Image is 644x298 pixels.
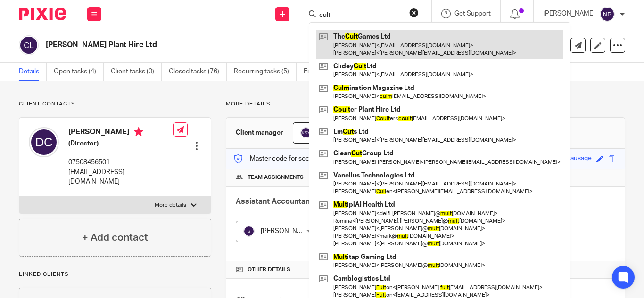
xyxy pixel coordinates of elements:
[19,8,66,20] img: Pixie
[600,7,615,22] img: svg%3E
[54,63,104,81] a: Open tasks (4)
[261,228,318,234] span: [PERSON_NAME] S
[248,174,304,181] span: Team assignments
[236,198,313,205] span: Assistant Accountant
[304,63,325,81] a: Files
[134,127,143,137] i: Primary
[19,100,211,108] p: Client contacts
[243,226,255,237] img: svg%3E
[155,201,186,209] p: More details
[234,63,297,81] a: Recurring tasks (5)
[68,158,173,167] p: 07508456501
[46,40,407,50] h2: [PERSON_NAME] Plant Hire Ltd
[111,63,162,81] a: Client tasks (0)
[300,127,312,138] img: svg%3E
[236,128,283,137] h3: Client manager
[19,271,211,278] p: Linked clients
[233,154,396,163] p: Master code for secure communications and files
[169,63,227,81] a: Closed tasks (76)
[19,35,39,55] img: svg%3E
[454,10,491,17] span: Get Support
[82,230,148,245] h4: + Add contact
[68,168,173,187] p: [EMAIL_ADDRESS][DOMAIN_NAME]
[226,100,625,108] p: More details
[543,9,595,18] p: [PERSON_NAME]
[248,266,290,274] span: Other details
[409,8,419,17] button: Clear
[68,127,173,139] h4: [PERSON_NAME]
[318,11,403,20] input: Search
[29,127,59,157] img: svg%3E
[19,63,47,81] a: Details
[68,139,173,148] h5: (Director)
